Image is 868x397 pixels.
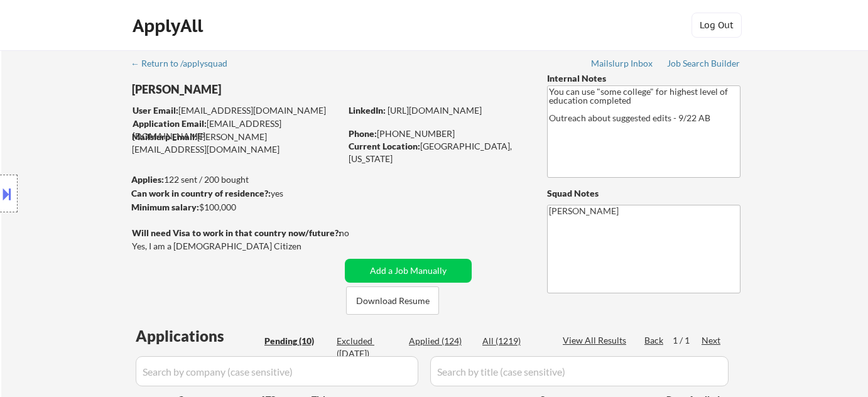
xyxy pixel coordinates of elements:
strong: Phone: [349,128,377,139]
div: Mailslurp Inbox [591,59,654,68]
div: [PERSON_NAME][EMAIL_ADDRESS][DOMAIN_NAME] [132,131,340,155]
button: Log Out [692,13,742,38]
div: $100,000 [131,201,340,214]
div: Next [702,334,722,347]
div: ApplyAll [133,15,207,36]
div: ← Return to /applysquad [131,59,239,68]
a: ← Return to /applysquad [131,58,239,71]
strong: Current Location: [349,141,420,151]
button: Download Resume [346,286,439,315]
button: Add a Job Manually [345,259,472,283]
div: All (1219) [482,335,545,347]
div: [EMAIL_ADDRESS][DOMAIN_NAME] [133,104,340,117]
div: Back [644,334,665,347]
div: [GEOGRAPHIC_DATA], [US_STATE] [349,140,526,165]
div: Applications [136,329,260,344]
a: [URL][DOMAIN_NAME] [388,105,482,116]
strong: Will need Visa to work in that country now/future?: [132,227,341,238]
div: [PERSON_NAME] [132,82,390,97]
a: Job Search Builder [667,58,741,71]
div: no [339,227,375,239]
div: Excluded ([DATE]) [337,335,399,359]
div: 1 / 1 [673,334,702,347]
div: yes [131,187,337,200]
div: [PHONE_NUMBER] [349,128,526,140]
div: Pending (10) [264,335,327,347]
input: Search by title (case sensitive) [430,356,729,386]
div: [EMAIL_ADDRESS][DOMAIN_NAME] [133,117,340,142]
div: Job Search Builder [667,59,741,68]
div: Squad Notes [547,187,741,200]
input: Search by company (case sensitive) [136,356,418,386]
div: Internal Notes [547,72,741,85]
div: Yes, I am a [DEMOGRAPHIC_DATA] Citizen [132,240,344,253]
a: Mailslurp Inbox [591,58,654,71]
strong: LinkedIn: [349,105,386,116]
div: View All Results [563,334,630,347]
div: 122 sent / 200 bought [131,173,340,186]
div: Applied (124) [409,335,472,347]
